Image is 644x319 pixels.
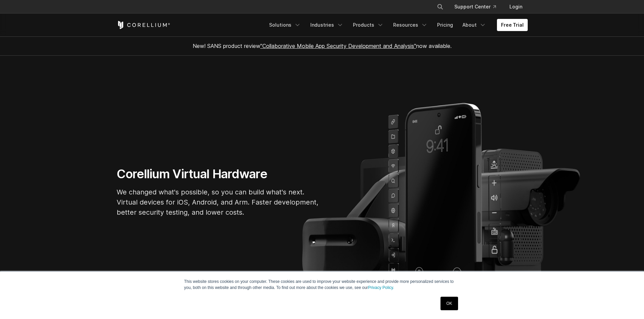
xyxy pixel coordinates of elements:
[368,285,394,290] a: Privacy Policy.
[193,43,452,49] span: New! SANS product review now available.
[389,19,432,31] a: Resources
[184,278,460,291] p: This website stores cookies on your computer. These cookies are used to improve your website expe...
[497,19,528,31] a: Free Trial
[117,187,319,217] p: We changed what's possible, so you can build what's next. Virtual devices for iOS, Android, and A...
[449,1,501,13] a: Support Center
[429,1,528,13] div: Navigation Menu
[349,19,388,31] a: Products
[117,166,319,182] h1: Corellium Virtual Hardware
[265,19,305,31] a: Solutions
[265,19,528,31] div: Navigation Menu
[458,19,490,31] a: About
[434,1,446,13] button: Search
[504,1,528,13] a: Login
[440,297,458,310] a: OK
[433,19,457,31] a: Pricing
[117,21,170,29] a: Corellium Home
[306,19,348,31] a: Industries
[260,43,416,49] a: "Collaborative Mobile App Security Development and Analysis"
